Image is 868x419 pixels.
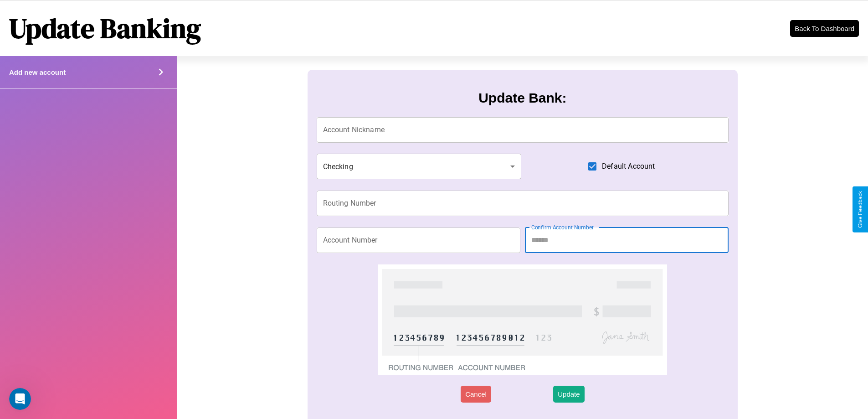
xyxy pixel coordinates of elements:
[857,191,863,228] div: Give Feedback
[478,90,566,106] h3: Update Bank:
[9,388,31,410] iframe: Intercom live chat
[531,223,594,231] label: Confirm Account Number
[9,68,66,76] h4: Add new account
[378,264,667,375] img: check
[9,10,201,47] h1: Update Banking
[602,161,655,172] span: Default Account
[790,20,859,37] button: Back To Dashboard
[461,386,491,403] button: Cancel
[317,154,522,179] div: Checking
[553,386,584,403] button: Update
